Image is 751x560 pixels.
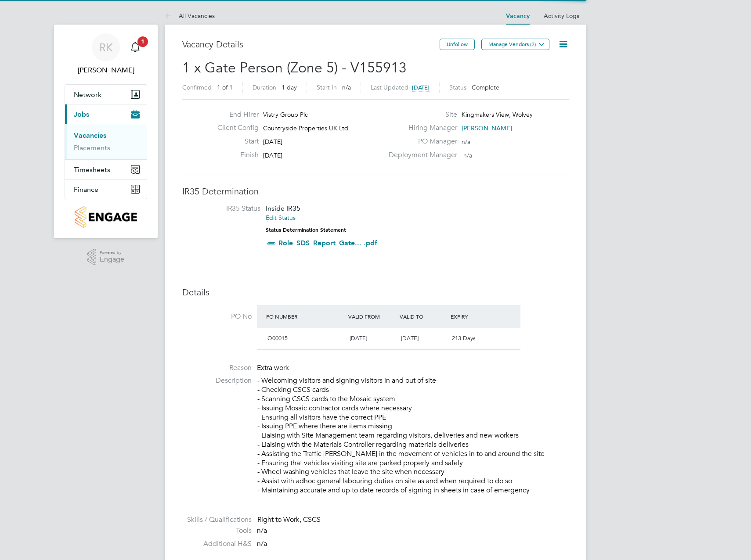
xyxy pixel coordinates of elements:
span: [DATE] [263,151,282,159]
a: Vacancy [506,12,530,20]
span: Engage [100,256,124,263]
button: Finance [65,179,147,199]
a: Activity Logs [544,12,579,20]
a: All Vacancies [165,12,215,20]
button: Network [65,85,147,104]
span: Jobs [74,110,89,118]
p: - Welcoming visitors and signing visitors in and out of site - Checking CSCS cards - Scanning CSC... [257,376,569,495]
label: PO No [182,312,252,321]
img: countryside-properties-logo-retina.png [75,206,137,228]
span: Q00015 [267,334,288,342]
span: 1 day [282,83,297,91]
span: Complete [472,83,499,91]
label: Additional H&S [182,539,252,549]
label: Client Config [210,123,259,133]
button: Timesheets [65,160,147,179]
label: Tools [182,526,252,535]
label: End Hirer [210,110,259,119]
span: RK [99,42,113,53]
span: 1 of 1 [217,83,233,91]
span: n/a [257,539,267,548]
span: 1 x Gate Person (Zone 5) - V155913 [182,59,407,76]
nav: Main navigation [54,25,158,238]
span: [DATE] [401,334,419,342]
label: PO Manager [383,137,457,146]
h3: Vacancy Details [182,39,440,50]
span: Network [74,90,101,99]
label: Reason [182,363,252,373]
label: Skills / Qualifications [182,515,252,524]
label: Start [210,137,259,146]
a: Role_SDS_Report_Gate... .pdf [278,239,377,247]
a: Go to home page [65,206,147,228]
button: Manage Vendors (2) [481,39,549,50]
a: RK[PERSON_NAME] [65,33,147,75]
label: Status [449,83,466,91]
span: [DATE] [412,84,430,91]
span: Kingmakers View, Wolvey [462,111,533,118]
button: Jobs [65,104,147,124]
h3: IR35 Determination [182,186,569,197]
a: Edit Status [266,214,296,222]
span: n/a [463,151,472,159]
label: Duration [253,83,276,91]
span: n/a [342,83,351,91]
label: Finish [210,151,259,160]
span: Timesheets [74,165,110,174]
label: Deployment Manager [383,151,457,160]
label: IR35 Status [191,204,260,213]
label: Confirmed [182,83,212,91]
div: Expiry [448,309,500,324]
a: Vacancies [74,131,106,140]
span: [PERSON_NAME] [462,124,512,132]
span: Roisin Kelly [65,65,147,75]
label: Site [383,110,457,119]
a: Placements [74,144,110,152]
span: n/a [462,138,470,146]
label: Hiring Manager [383,123,457,133]
label: Last Updated [371,83,408,91]
div: Valid To [397,309,449,324]
span: Countryside Properties UK Ltd [263,124,348,132]
label: Description [182,376,252,385]
span: Extra work [257,363,289,372]
span: n/a [257,526,267,535]
span: Powered by [100,249,124,256]
span: Vistry Group Plc [263,111,308,118]
span: 1 [137,36,148,47]
span: Inside IR35 [266,204,300,212]
a: 1 [126,33,144,61]
span: [DATE] [263,138,282,146]
span: [DATE] [350,334,367,342]
label: Start In [317,83,337,91]
div: PO Number [264,309,346,324]
div: Jobs [65,124,147,159]
h3: Details [182,287,569,298]
strong: Status Determination Statement [266,227,346,233]
div: Right to Work, CSCS [257,515,569,524]
button: Unfollow [440,39,475,50]
div: Valid From [346,309,397,324]
a: Powered byEngage [87,249,125,266]
span: Finance [74,185,98,194]
span: 213 Days [452,334,476,342]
